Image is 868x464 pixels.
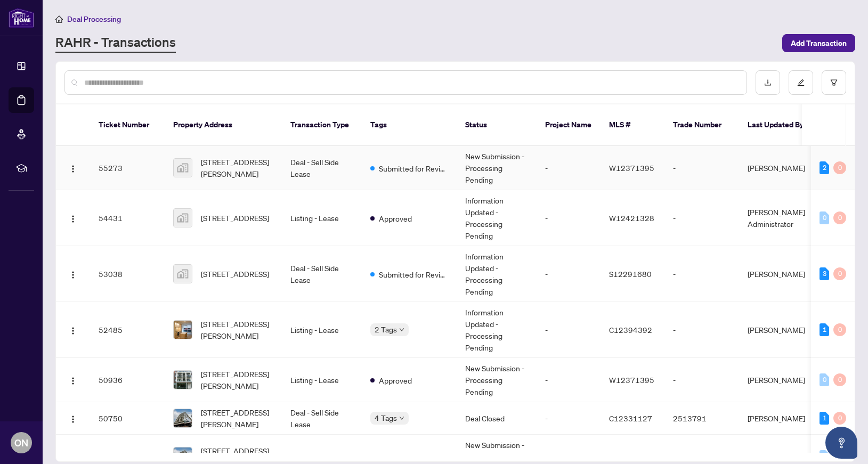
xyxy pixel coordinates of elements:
[537,190,601,246] td: -
[399,327,404,332] span: down
[820,412,829,425] div: 1
[69,415,77,424] img: Logo
[820,450,829,463] div: 0
[90,246,165,302] td: 53038
[820,323,829,336] div: 1
[820,267,829,280] div: 3
[64,371,82,388] button: Logo
[664,302,739,358] td: -
[664,246,739,302] td: -
[379,375,412,386] span: Approved
[201,212,269,224] span: [STREET_ADDRESS]
[609,452,652,461] span: C12331127
[797,79,805,86] span: edit
[174,409,192,427] img: thumbnail-img
[64,209,82,226] button: Logo
[457,146,537,190] td: New Submission - Processing Pending
[537,104,601,146] th: Project Name
[825,427,857,459] button: Open asap
[9,8,34,28] img: logo
[69,327,77,335] img: Logo
[664,358,739,402] td: -
[833,211,846,224] div: 0
[822,70,846,95] button: filter
[375,323,397,336] span: 2 Tags
[90,402,165,435] td: 50750
[537,146,601,190] td: -
[282,246,362,302] td: Deal - Sell Side Lease
[833,267,846,280] div: 0
[833,373,846,386] div: 0
[69,271,77,279] img: Logo
[379,268,448,280] span: Submitted for Review
[201,318,273,341] span: [STREET_ADDRESS][PERSON_NAME]
[457,358,537,402] td: New Submission - Processing Pending
[90,302,165,358] td: 52485
[820,373,829,386] div: 0
[64,410,82,427] button: Logo
[739,146,819,190] td: [PERSON_NAME]
[90,146,165,190] td: 55273
[739,104,819,146] th: Last Updated By
[64,321,82,338] button: Logo
[664,402,739,435] td: 2513791
[739,302,819,358] td: [PERSON_NAME]
[90,104,165,146] th: Ticket Number
[282,146,362,190] td: Deal - Sell Side Lease
[379,213,412,224] span: Approved
[64,265,82,282] button: Logo
[375,412,397,424] span: 4 Tags
[282,104,362,146] th: Transaction Type
[282,302,362,358] td: Listing - Lease
[282,358,362,402] td: Listing - Lease
[739,402,819,435] td: [PERSON_NAME]
[833,323,846,336] div: 0
[282,190,362,246] td: Listing - Lease
[379,162,448,174] span: Submitted for Review
[664,104,739,146] th: Trade Number
[90,358,165,402] td: 50936
[833,412,846,425] div: 0
[789,70,813,95] button: edit
[457,190,537,246] td: Information Updated - Processing Pending
[174,209,192,227] img: thumbnail-img
[379,451,412,463] span: Approved
[201,268,269,280] span: [STREET_ADDRESS]
[55,34,176,53] a: RAHR - Transactions
[90,190,165,246] td: 54431
[664,146,739,190] td: -
[55,15,63,23] span: home
[174,265,192,283] img: thumbnail-img
[174,159,192,177] img: thumbnail-img
[174,371,192,389] img: thumbnail-img
[69,377,77,385] img: Logo
[764,79,772,86] span: download
[165,104,282,146] th: Property Address
[362,104,457,146] th: Tags
[201,156,273,180] span: [STREET_ADDRESS][PERSON_NAME]
[457,104,537,146] th: Status
[64,159,82,176] button: Logo
[609,325,652,335] span: C12394392
[457,246,537,302] td: Information Updated - Processing Pending
[457,402,537,435] td: Deal Closed
[537,358,601,402] td: -
[609,413,652,423] span: C12331127
[69,165,77,173] img: Logo
[833,161,846,174] div: 0
[609,269,652,279] span: S12291680
[601,104,664,146] th: MLS #
[201,368,273,392] span: [STREET_ADDRESS][PERSON_NAME]
[739,246,819,302] td: [PERSON_NAME]
[791,35,847,52] span: Add Transaction
[282,402,362,435] td: Deal - Sell Side Lease
[664,190,739,246] td: -
[537,402,601,435] td: -
[756,70,780,95] button: download
[739,358,819,402] td: [PERSON_NAME]
[609,375,654,385] span: W12371395
[830,79,838,86] span: filter
[399,416,404,421] span: down
[609,163,654,173] span: W12371395
[67,14,121,24] span: Deal Processing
